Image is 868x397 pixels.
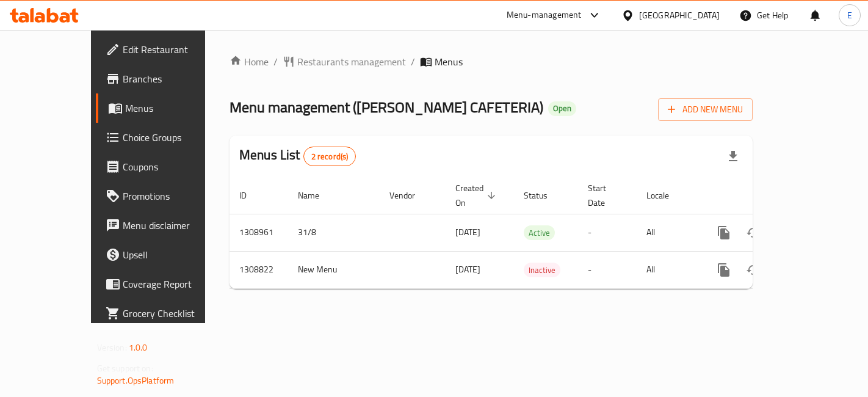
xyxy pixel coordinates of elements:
[304,151,356,162] span: 2 record(s)
[709,255,739,285] button: more
[709,218,739,247] button: more
[668,102,743,117] span: Add New Menu
[389,188,431,203] span: Vendor
[455,224,480,240] span: [DATE]
[435,54,463,69] span: Menus
[411,54,415,69] li: /
[97,360,153,376] span: Get support on:
[123,277,226,291] span: Coverage Report
[700,177,836,214] th: Actions
[97,373,175,388] a: Support.OpsPlatform
[739,255,768,285] button: Change Status
[578,214,637,251] td: -
[96,93,236,123] a: Menus
[507,8,582,23] div: Menu-management
[123,306,226,321] span: Grocery Checklist
[239,146,356,166] h2: Menus List
[96,240,236,269] a: Upsell
[123,42,226,57] span: Edit Restaurant
[230,93,543,121] span: Menu management ( [PERSON_NAME] CAFETERIA )
[288,251,380,288] td: New Menu
[455,181,499,210] span: Created On
[239,188,262,203] span: ID
[123,159,226,174] span: Coupons
[548,101,576,116] div: Open
[96,211,236,240] a: Menu disclaimer
[646,188,685,203] span: Locale
[96,181,236,211] a: Promotions
[129,340,148,355] span: 1.0.0
[637,214,700,251] td: All
[739,218,768,247] button: Change Status
[658,98,753,121] button: Add New Menu
[455,261,480,277] span: [DATE]
[524,263,560,277] div: Inactive
[123,71,226,86] span: Branches
[96,64,236,93] a: Branches
[230,214,288,251] td: 1308961
[123,218,226,233] span: Menu disclaimer
[96,299,236,328] a: Grocery Checklist
[524,226,555,240] span: Active
[524,188,563,203] span: Status
[230,177,836,289] table: enhanced table
[230,251,288,288] td: 1308822
[97,340,127,355] span: Version:
[123,189,226,203] span: Promotions
[578,251,637,288] td: -
[123,247,226,262] span: Upsell
[524,225,555,240] div: Active
[96,269,236,299] a: Coverage Report
[288,214,380,251] td: 31/8
[96,152,236,181] a: Coupons
[273,54,278,69] li: /
[303,147,356,166] div: Total records count
[718,142,748,171] div: Export file
[637,251,700,288] td: All
[123,130,226,145] span: Choice Groups
[96,35,236,64] a: Edit Restaurant
[125,101,226,115] span: Menus
[548,103,576,114] span: Open
[639,9,720,22] div: [GEOGRAPHIC_DATA]
[524,263,560,277] span: Inactive
[298,188,335,203] span: Name
[230,54,753,69] nav: breadcrumb
[297,54,406,69] span: Restaurants management
[847,9,852,22] span: E
[96,123,236,152] a: Choice Groups
[283,54,406,69] a: Restaurants management
[588,181,622,210] span: Start Date
[230,54,269,69] a: Home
